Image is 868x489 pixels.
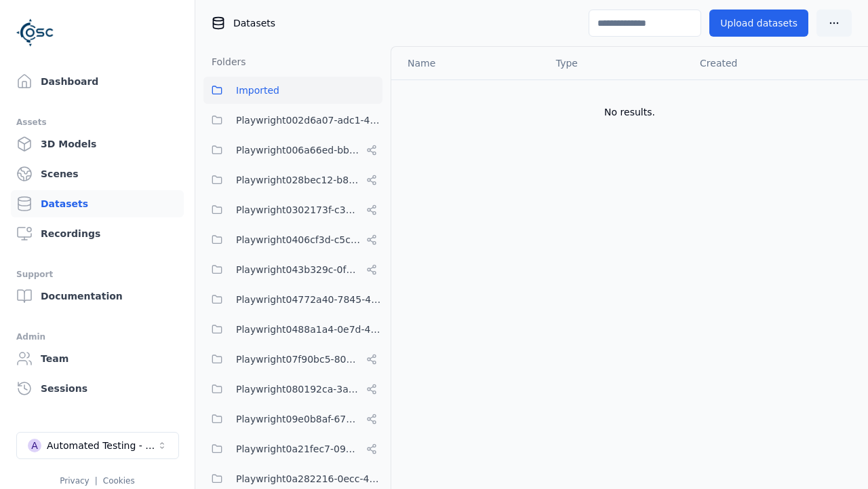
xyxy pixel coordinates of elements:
[203,286,382,313] button: Playwright04772a40-7845-40f2-bf94-f85d29927f9d
[236,202,361,218] span: Playwright0302173f-c313-40eb-a2c1-2f14b0f3806f
[203,107,382,134] button: Playwright002d6a07-adc1-4c24-b05e-c31b39d5c727
[545,47,689,79] th: Type
[11,283,184,310] a: Documentation
[203,77,382,104] button: Imported
[236,142,361,158] span: Playwright006a66ed-bbfa-4b84-a6f2-8b03960da6f1
[11,68,184,95] a: Dashboard
[16,329,178,345] div: Admin
[203,435,382,463] button: Playwright0a21fec7-093e-446e-ac90-feefe60349da
[16,114,178,130] div: Assets
[103,476,135,486] a: Cookies
[203,55,246,69] h3: Folders
[203,137,382,164] button: Playwright006a66ed-bbfa-4b84-a6f2-8b03960da6f1
[95,476,98,486] span: |
[11,345,184,372] a: Team
[689,47,846,79] th: Created
[236,411,361,427] span: Playwright09e0b8af-6797-487c-9a58-df45af994400
[236,172,361,188] span: Playwright028bec12-b853-4041-8716-f34111cdbd0b
[236,82,279,98] span: Imported
[236,351,361,367] span: Playwright07f90bc5-80d1-4d58-862e-051c9f56b799
[203,256,382,283] button: Playwright043b329c-0fea-4eef-a1dd-c1b85d96f68d
[203,166,382,194] button: Playwright028bec12-b853-4041-8716-f34111cdbd0b
[16,432,179,459] button: Select a workspace
[236,441,361,457] span: Playwright0a21fec7-093e-446e-ac90-feefe60349da
[236,232,361,248] span: Playwright0406cf3d-c5c6-4809-a891-d4d7aaf60441
[391,79,868,145] td: No results.
[16,266,178,283] div: Support
[28,439,41,452] div: A
[60,476,89,486] a: Privacy
[203,226,382,253] button: Playwright0406cf3d-c5c6-4809-a891-d4d7aaf60441
[11,220,184,247] a: Recordings
[203,196,382,223] button: Playwright0302173f-c313-40eb-a2c1-2f14b0f3806f
[203,376,382,403] button: Playwright080192ca-3ab8-4170-8689-2c2dffafb10d
[236,112,382,128] span: Playwright002d6a07-adc1-4c24-b05e-c31b39d5c727
[16,14,54,52] img: Logo
[11,375,184,402] a: Sessions
[233,16,275,30] span: Datasets
[236,471,382,487] span: Playwright0a282216-0ecc-4192-904d-1db5382f43aa
[203,316,382,343] button: Playwright0488a1a4-0e7d-4299-bdea-dd156cc484d6
[236,321,382,338] span: Playwright0488a1a4-0e7d-4299-bdea-dd156cc484d6
[709,10,808,37] button: Upload datasets
[391,47,545,79] th: Name
[236,261,361,278] span: Playwright043b329c-0fea-4eef-a1dd-c1b85d96f68d
[203,346,382,373] button: Playwright07f90bc5-80d1-4d58-862e-051c9f56b799
[236,291,382,308] span: Playwright04772a40-7845-40f2-bf94-f85d29927f9d
[11,130,184,158] a: 3D Models
[11,190,184,217] a: Datasets
[203,405,382,433] button: Playwright09e0b8af-6797-487c-9a58-df45af994400
[47,439,157,452] div: Automated Testing - Playwright
[11,160,184,187] a: Scenes
[236,381,361,397] span: Playwright080192ca-3ab8-4170-8689-2c2dffafb10d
